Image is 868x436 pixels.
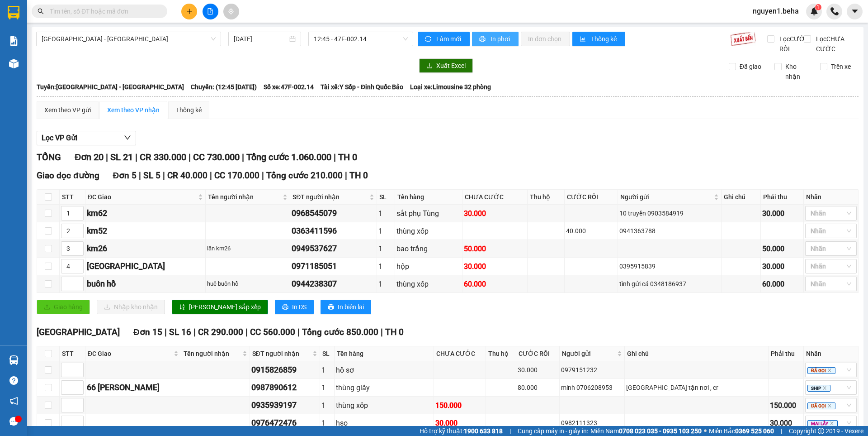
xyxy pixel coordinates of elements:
th: CHƯA CƯỚC [434,346,486,361]
span: SL 21 [110,152,133,163]
div: 30.000 [518,365,557,375]
span: | [242,152,244,163]
span: | [165,327,167,337]
div: 0976472476 [251,417,318,429]
span: Đơn 5 [113,170,137,181]
th: Phải thu [761,190,804,205]
div: 60.000 [464,278,525,290]
th: CƯỚC RỒI [516,346,559,361]
div: 30.000 [435,417,485,429]
span: TỔNG [37,152,61,163]
span: | [509,426,511,436]
sup: 1 [815,4,821,10]
div: hộp [396,261,461,272]
span: Giao dọc đường [37,170,99,181]
div: 0968545079 [292,207,375,220]
span: CC 170.000 [214,170,259,181]
span: In phơi [491,34,511,44]
div: 0944238307 [292,278,375,290]
span: file-add [207,8,213,14]
img: logo-vxr [8,6,19,19]
div: 0979151232 [561,365,623,375]
div: Xem theo VP nhận [107,105,160,115]
span: down [124,134,131,141]
span: printer [479,36,487,43]
span: ĐC Giao [88,192,196,202]
div: km62 [87,207,204,220]
span: Tổng cước 210.000 [266,170,343,181]
span: notification [9,397,18,405]
span: Thống kê [591,34,618,44]
div: tình gửi cá 0348186937 [619,279,720,289]
div: 10 truyền 0903584919 [619,208,720,218]
span: CC 730.000 [193,152,240,163]
div: 1 [378,278,393,290]
span: plus [186,8,193,14]
th: Tên hàng [395,190,462,205]
span: | [135,152,137,163]
div: 0982111323 [561,418,623,428]
span: sync [425,36,433,43]
td: huê buôn hồ [206,275,291,293]
div: hồ sơ [336,364,432,376]
div: 1 [378,243,393,254]
div: Nhãn [806,192,856,202]
div: 1 [378,261,393,272]
span: | [163,170,165,181]
span: Thời gian : - Nhân viên nhận hàng : [22,15,227,34]
div: bao trắng [396,243,461,254]
div: 1 [321,382,333,393]
td: 0949537627 [290,240,377,258]
span: Làm mới [436,34,462,44]
span: close [822,386,827,390]
span: [PERSON_NAME] [89,25,160,34]
span: Tài xế: Y Sốp - Đinh Quốc Bảo [321,82,403,92]
span: download [426,62,433,70]
span: Người gửi [620,192,712,202]
span: Số xe: 47F-002.14 [264,82,314,92]
th: Tên hàng [335,346,434,361]
th: SL [377,190,395,205]
th: CHƯA CƯỚC [462,190,527,205]
div: [GEOGRAPHIC_DATA] [87,260,204,273]
button: plus [181,4,197,19]
img: solution-icon [9,36,19,46]
th: Thu hộ [528,190,565,205]
div: 0363411596 [292,225,375,237]
th: Phải thu [769,346,804,361]
strong: 0369 525 060 [735,427,774,435]
button: bar-chartThống kê [572,32,625,46]
span: In biên lai [338,302,364,312]
span: Phú Yên - Đắk Lắk [42,32,216,46]
td: 0915826859 [250,361,320,379]
div: 30.000 [762,208,802,219]
span: SL 16 [169,327,191,337]
div: buôn hồ [87,278,204,290]
strong: NHÀ XE BÊ HÀ [GEOGRAPHIC_DATA] [9,40,241,89]
span: TH 0 [385,327,404,337]
div: Nhãn [806,349,856,359]
div: 0941363788 [619,226,720,236]
span: printer [328,304,334,311]
span: Chuyến: (12:45 [DATE]) [191,82,257,92]
span: 12:45 - 47F-002.14 [314,32,408,46]
span: | [139,170,141,181]
th: Ghi chú [625,346,769,361]
div: 30.000 [464,208,525,219]
td: 0944238307 [290,275,377,293]
div: 30.000 [464,261,525,272]
span: search [38,8,44,14]
span: ĐC Giao [88,349,172,359]
div: 0395915839 [619,261,720,271]
span: MAI LẤY [807,420,838,427]
span: close [830,421,834,426]
span: | [193,327,196,337]
strong: 1900 633 818 [464,427,503,435]
th: Thu hộ [486,346,516,361]
button: printerIn phơi [472,32,519,46]
img: warehouse-icon [9,59,19,68]
div: thùng giấy [336,382,432,393]
img: icon-new-feature [810,7,818,15]
span: SĐT người nhận [252,349,311,359]
span: Xuất Excel [436,61,466,71]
